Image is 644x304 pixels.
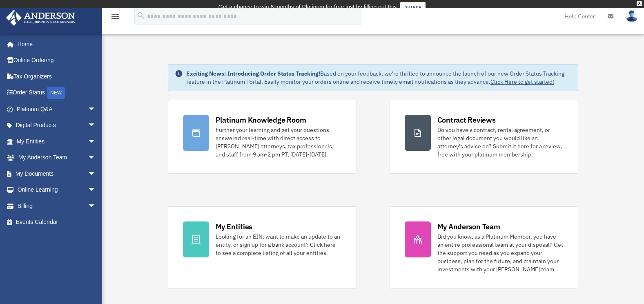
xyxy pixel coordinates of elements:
div: Further your learning and get your questions answered real-time with direct access to [PERSON_NAM... [216,126,342,159]
div: NEW [47,87,65,99]
div: Get a chance to win 6 months of Platinum for free just by filling out this [218,2,397,12]
a: Order StatusNEW [6,85,108,101]
strong: Exciting News: Introducing Order Status Tracking! [186,70,320,77]
span: arrow_drop_down [88,117,104,134]
span: arrow_drop_down [88,150,104,166]
span: arrow_drop_down [88,165,104,182]
a: Events Calendar [6,214,108,230]
i: search [136,11,145,20]
div: Platinum Knowledge Room [216,115,306,125]
div: My Entities [216,221,252,232]
a: My Documentsarrow_drop_down [6,165,108,182]
div: close [637,1,642,6]
a: Click Here to get started! [490,78,554,85]
a: Contract Reviews Do you have a contract, rental agreement, or other legal document you would like... [390,100,579,174]
a: Online Learningarrow_drop_down [6,182,108,198]
a: survey [400,2,426,12]
a: Platinum Q&Aarrow_drop_down [6,101,108,117]
i: menu [110,11,120,21]
a: Tax Organizers [6,68,108,85]
div: Did you know, as a Platinum Member, you have an entire professional team at your disposal? Get th... [437,232,564,273]
img: Anderson Advisors Platinum Portal [4,10,78,26]
a: My Anderson Team Did you know, as a Platinum Member, you have an entire professional team at your... [390,206,579,288]
a: Digital Productsarrow_drop_down [6,117,108,134]
a: My Entities Looking for an EIN, want to make an update to an entity, or sign up for a bank accoun... [168,206,357,288]
div: Based on your feedback, we're thrilled to announce the launch of our new Order Status Tracking fe... [186,69,572,86]
span: arrow_drop_down [88,198,104,215]
div: Looking for an EIN, want to make an update to an entity, or sign up for a bank account? Click her... [216,232,342,257]
img: User Pic [626,10,638,22]
span: arrow_drop_down [88,101,104,118]
a: My Anderson Teamarrow_drop_down [6,150,108,166]
a: My Entitiesarrow_drop_down [6,133,108,150]
a: menu [110,14,120,21]
a: Online Ordering [6,52,108,69]
span: arrow_drop_down [88,133,104,150]
div: My Anderson Team [437,221,500,232]
a: Home [6,36,104,52]
a: Billingarrow_drop_down [6,198,108,214]
span: arrow_drop_down [88,182,104,199]
a: Platinum Knowledge Room Further your learning and get your questions answered real-time with dire... [168,100,357,174]
div: Do you have a contract, rental agreement, or other legal document you would like an attorney's ad... [437,126,564,159]
div: Contract Reviews [437,115,496,125]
